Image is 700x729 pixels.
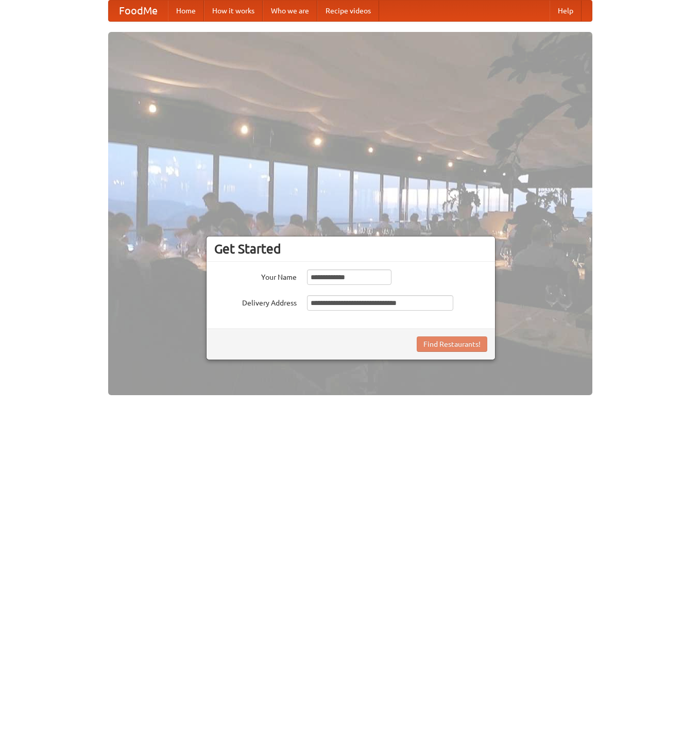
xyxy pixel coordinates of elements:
[109,1,168,21] a: FoodMe
[214,295,297,308] label: Delivery Address
[214,269,297,282] label: Your Name
[550,1,582,21] a: Help
[214,241,487,257] h3: Get Started
[168,1,204,21] a: Home
[317,1,379,21] a: Recipe videos
[263,1,317,21] a: Who we are
[417,336,487,352] button: Find Restaurants!
[204,1,263,21] a: How it works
